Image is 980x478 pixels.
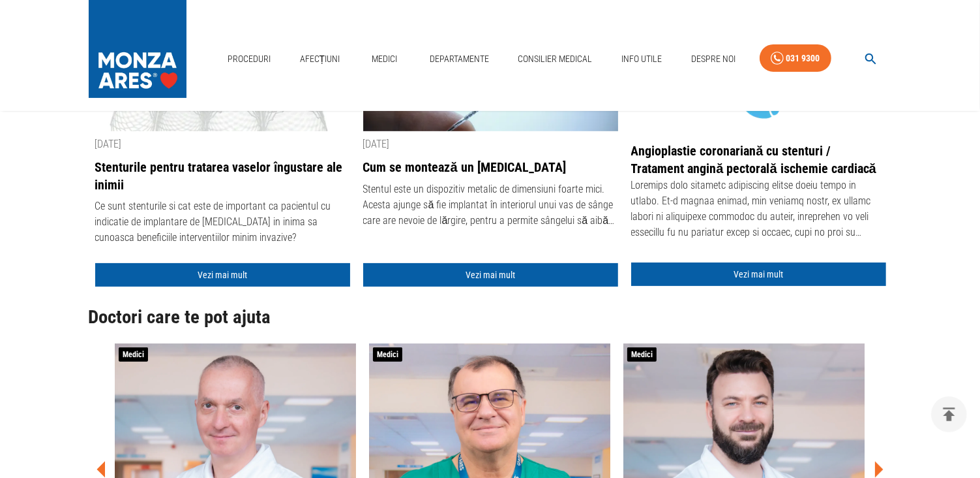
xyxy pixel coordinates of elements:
h2: Doctori care te pot ajuta [89,307,892,328]
a: Angioplastie coronariană cu stenturi / Tratament angină pectorală ischemie cardiacă [631,143,876,176]
span: Medici [627,347,657,362]
a: Departamente [424,46,494,72]
a: Proceduri [222,46,276,72]
span: Medici [119,347,148,362]
a: Vezi mai mult [631,263,886,287]
a: Vezi mai mult [363,263,618,287]
a: Stenturile pentru tratarea vaselor îngustare ale inimii [95,159,350,193]
a: Afecțiuni [295,46,346,72]
div: Stentul este un dispozitiv metalic de dimensiuni foarte mici. Acesta ajunge să fie implantat în i... [363,182,618,229]
button: delete [931,396,967,432]
a: Despre Noi [686,46,741,72]
div: [DATE] [363,136,618,152]
div: 031 9300 [786,50,820,67]
span: Medici [373,347,402,362]
a: Cum se montează un [MEDICAL_DATA] [363,159,618,176]
div: Ce sunt stenturile si cat este de important ca pacientul cu indicatie de implantare de [MEDICAL_D... [95,199,350,246]
a: 031 9300 [760,44,831,72]
div: Loremips dolo sitametc adipiscing elitse doeiu tempo in utlabo. Et-d magnaa enimad, min veniamq n... [631,178,886,243]
a: Info Utile [616,46,667,72]
a: Consilier Medical [512,46,597,72]
a: Medici [364,46,406,72]
a: Vezi mai mult [95,263,350,287]
div: [DATE] [95,136,350,152]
